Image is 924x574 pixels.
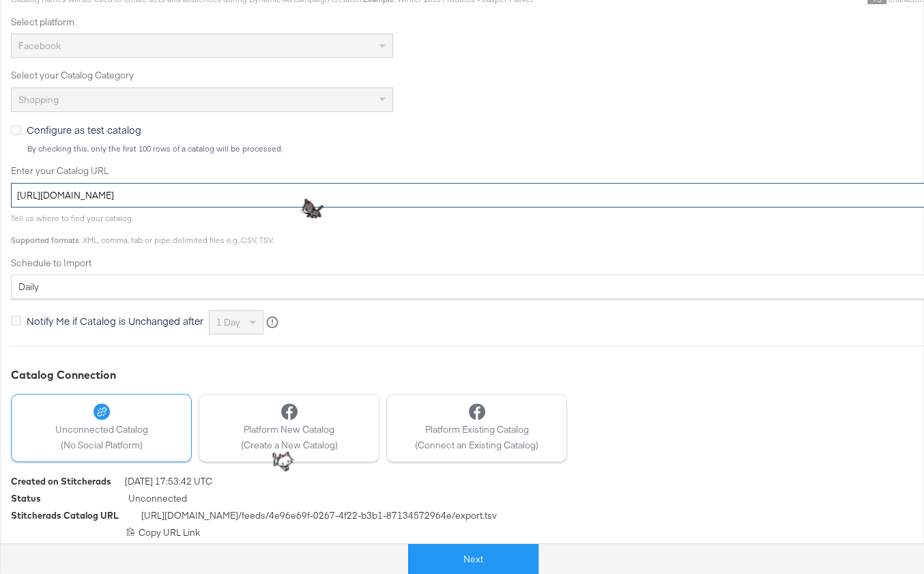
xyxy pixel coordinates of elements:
[125,475,212,492] span: [DATE] 17:53:42 UTC
[11,213,274,245] span: Tell us where to find your catalog. : XML, comma, tab or pipe delimited files e.g. CSV, TSV.
[415,439,538,452] span: (Connect an Existing Catalog)
[27,123,141,137] span: Configure as test catalog
[11,475,111,488] div: Created on Stitcherads
[11,394,192,462] button: Unconnected Catalog(No Social Platform)
[18,281,39,293] span: daily
[18,40,61,52] span: Facebook
[55,423,148,436] span: Unconnected Catalog
[11,509,119,522] div: Stitcherads Catalog URL
[241,423,338,436] span: Platform New Catalog
[296,192,330,227] img: aqF7Gc296SUeqAH8ReSY1YzcGMSfAVJfVfJfBagGqoHZDXwDwHHEIRJLZ7YAAAAASUVORK5CYII=
[11,235,79,245] strong: Supported formats
[199,394,379,462] button: Platform New Catalog(Create a New Catalog)
[141,509,497,526] span: [URL][DOMAIN_NAME] /feeds/ 4e96e69f-0267-4f22-b3b1-87134572964e /export.tsv
[415,423,538,436] span: Platform Existing Catalog
[11,492,41,505] div: Status
[55,439,148,452] span: (No Social Platform)
[128,492,187,509] span: Unconnected
[386,394,567,462] button: Platform Existing Catalog(Connect an Existing Catalog)
[216,316,240,328] span: 1 day
[18,94,59,106] span: Shopping
[27,314,203,328] span: Notify Me if Catalog is Unchanged after
[241,439,338,452] span: (Create a New Catalog)
[264,446,298,480] img: CaCUdsiJcNXKMnwRAA9mNWTYoIq2gPj52QrIm+cQTb+G1mUjP8P8jMWGJgpIO2RYLfBNASwD854O0BXoCnQFXgrYsiFMj89fA...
